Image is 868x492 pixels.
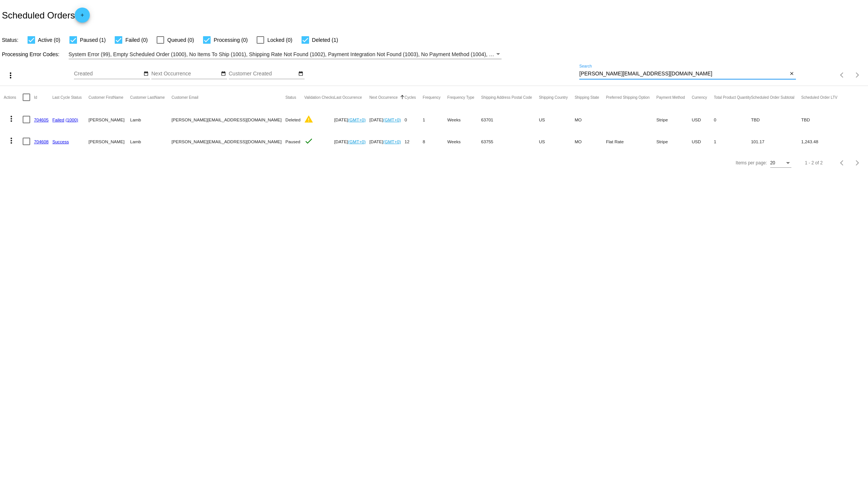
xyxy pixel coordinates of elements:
span: Status: [2,37,18,43]
span: Paused [285,139,300,144]
a: Success [52,139,69,144]
mat-icon: add [78,12,87,21]
button: Change sorting for LastOccurrenceUtc [334,95,362,100]
button: Change sorting for Subtotal [751,95,794,100]
mat-cell: MO [575,130,606,152]
mat-cell: Weeks [447,109,481,130]
mat-cell: [DATE] [369,109,405,130]
mat-icon: warning [304,115,313,124]
mat-cell: [PERSON_NAME] [89,130,130,152]
h2: Scheduled Orders [2,8,90,23]
a: (GMT+0) [348,117,366,122]
mat-icon: more_vert [6,71,15,80]
span: Deleted (1) [312,35,338,44]
span: 20 [770,160,775,166]
mat-cell: [DATE] [369,130,405,152]
button: Change sorting for CustomerEmail [171,95,198,100]
span: Queued (0) [167,35,194,44]
button: Change sorting for Status [285,95,296,100]
button: Change sorting for CustomerLastName [130,95,165,100]
mat-cell: TBD [751,109,801,130]
a: 704605 [34,117,49,122]
mat-icon: more_vert [7,114,16,123]
button: Next page [850,67,865,83]
button: Change sorting for NextOccurrenceUtc [369,95,398,100]
button: Next page [850,155,865,170]
button: Change sorting for ShippingPostcode [481,95,532,100]
input: Customer Created [229,71,297,77]
mat-cell: 8 [423,130,447,152]
button: Change sorting for LifetimeValue [801,95,837,100]
mat-cell: 0 [405,109,423,130]
button: Change sorting for Id [34,95,37,100]
span: Paused (1) [80,35,106,44]
mat-cell: Flat Rate [606,130,657,152]
div: 1 - 2 of 2 [805,160,823,166]
input: Next Occurrence [151,71,219,77]
mat-cell: [PERSON_NAME] [89,109,130,130]
mat-cell: US [539,109,575,130]
a: (GMT+0) [348,139,366,144]
mat-cell: USD [692,130,714,152]
mat-cell: [DATE] [334,130,369,152]
input: Search [579,71,788,77]
a: 704608 [34,139,49,144]
mat-icon: close [789,71,794,77]
button: Clear [788,70,796,78]
mat-cell: 1,243.48 [801,130,844,152]
mat-select: Filter by Processing Error Codes [69,50,502,59]
mat-icon: check [304,136,313,146]
a: (1000) [66,117,78,122]
mat-cell: Weeks [447,130,481,152]
button: Change sorting for PreferredShippingOption [606,95,650,100]
a: (GMT+0) [383,117,401,122]
button: Change sorting for CurrencyIso [692,95,707,100]
input: Created [74,71,142,77]
mat-header-cell: Validation Checks [304,86,334,109]
mat-icon: more_vert [7,136,16,145]
button: Change sorting for ShippingCountry [539,95,568,100]
mat-cell: 0 [714,109,751,130]
mat-icon: date_range [221,71,226,77]
span: Locked (0) [267,35,292,44]
mat-header-cell: Total Product Quantity [714,86,751,109]
mat-header-cell: Actions [4,86,23,109]
mat-select: Items per page: [770,161,791,166]
mat-icon: date_range [298,71,303,77]
span: Deleted [285,117,300,122]
button: Change sorting for Frequency [423,95,440,100]
button: Change sorting for PaymentMethod.Type [656,95,685,100]
mat-cell: US [539,130,575,152]
button: Change sorting for LastProcessingCycleId [52,95,82,100]
mat-cell: 101.17 [751,130,801,152]
span: Failed (0) [125,35,148,44]
button: Previous page [835,67,850,83]
mat-cell: Stripe [656,130,692,152]
button: Change sorting for ShippingState [575,95,599,100]
button: Change sorting for CustomerFirstName [89,95,123,100]
span: Processing (0) [214,35,248,44]
mat-cell: MO [575,109,606,130]
div: Items per page: [736,160,767,166]
button: Previous page [835,155,850,170]
mat-cell: 1 [423,109,447,130]
mat-cell: TBD [801,109,844,130]
mat-cell: Lamb [130,130,172,152]
mat-cell: [PERSON_NAME][EMAIL_ADDRESS][DOMAIN_NAME] [171,130,285,152]
button: Change sorting for Cycles [405,95,416,100]
mat-icon: date_range [143,71,149,77]
mat-cell: 12 [405,130,423,152]
mat-cell: [DATE] [334,109,369,130]
mat-cell: Lamb [130,109,172,130]
mat-cell: [PERSON_NAME][EMAIL_ADDRESS][DOMAIN_NAME] [171,109,285,130]
mat-cell: Stripe [656,109,692,130]
a: (GMT+0) [383,139,401,144]
button: Change sorting for FrequencyType [447,95,474,100]
mat-cell: 63701 [481,109,539,130]
mat-cell: 1 [714,130,751,152]
span: Active (0) [38,35,60,44]
mat-cell: USD [692,109,714,130]
mat-cell: 63755 [481,130,539,152]
a: Failed [52,117,65,122]
span: Processing Error Codes: [2,51,60,57]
